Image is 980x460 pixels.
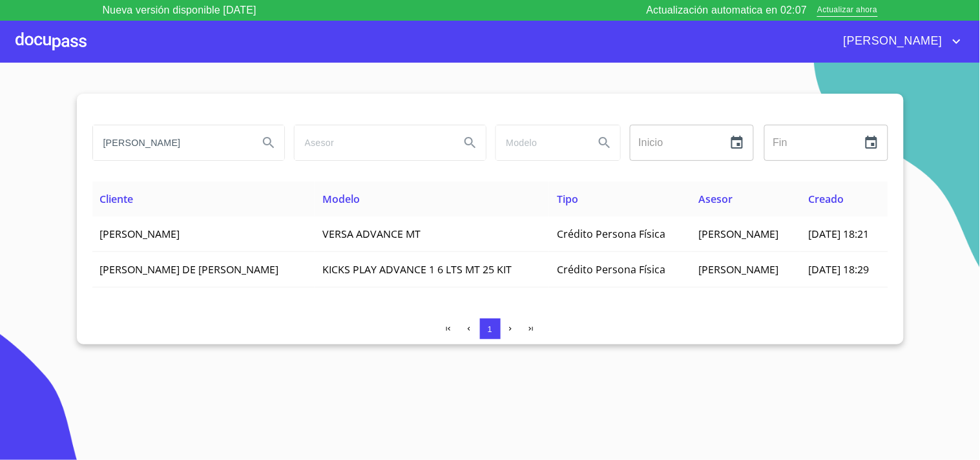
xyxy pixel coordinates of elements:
p: Actualización automatica en 02:07 [647,3,808,18]
span: Actualizar ahora [817,4,877,17]
p: Nueva versión disponible [DATE] [103,3,256,18]
span: Crédito Persona Física [557,262,665,277]
span: [PERSON_NAME] [834,31,949,52]
input: search [496,125,584,160]
span: KICKS PLAY ADVANCE 1 6 LTS MT 25 KIT [322,262,512,277]
button: Search [455,127,486,158]
span: [PERSON_NAME] [100,227,180,241]
span: Modelo [322,192,360,206]
span: [PERSON_NAME] [699,262,779,277]
span: [PERSON_NAME] [699,227,779,241]
input: search [295,125,450,160]
span: Tipo [557,192,578,206]
button: Search [589,127,620,158]
span: Asesor [699,192,733,206]
span: [DATE] 18:29 [808,262,869,277]
span: [DATE] 18:21 [808,227,869,241]
input: search [93,125,248,160]
span: 1 [488,324,492,334]
span: Creado [808,192,844,206]
button: 1 [480,319,501,339]
button: account of current user [834,31,964,52]
span: Crédito Persona Física [557,227,665,241]
button: Search [253,127,284,158]
span: VERSA ADVANCE MT [322,227,421,241]
span: [PERSON_NAME] DE [PERSON_NAME] [100,262,279,277]
span: Cliente [100,192,134,206]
